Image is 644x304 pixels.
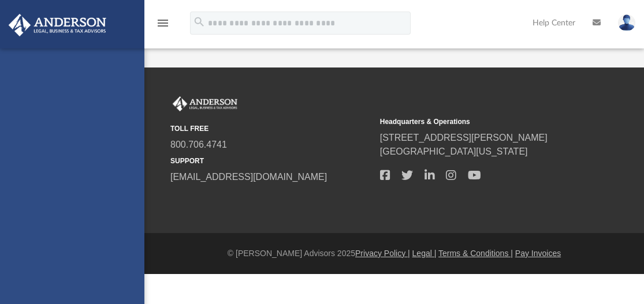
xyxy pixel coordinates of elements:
small: SUPPORT [170,156,372,166]
small: Headquarters & Operations [380,117,582,127]
a: [STREET_ADDRESS][PERSON_NAME] [380,133,548,142]
a: Legal | [412,249,437,258]
img: Anderson Advisors Platinum Portal [5,14,110,36]
small: TOLL FREE [170,123,372,134]
a: 800.706.4741 [170,140,227,149]
a: Terms & Conditions | [438,249,513,258]
a: Privacy Policy | [355,249,410,258]
img: Anderson Advisors Platinum Portal [170,96,240,111]
i: menu [156,16,170,30]
a: Pay Invoices [515,249,561,258]
a: [EMAIL_ADDRESS][DOMAIN_NAME] [170,172,327,182]
div: © [PERSON_NAME] Advisors 2025 [144,247,644,260]
a: menu [156,22,170,30]
img: User Pic [618,14,635,31]
i: search [193,16,206,28]
a: [GEOGRAPHIC_DATA][US_STATE] [380,147,528,156]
